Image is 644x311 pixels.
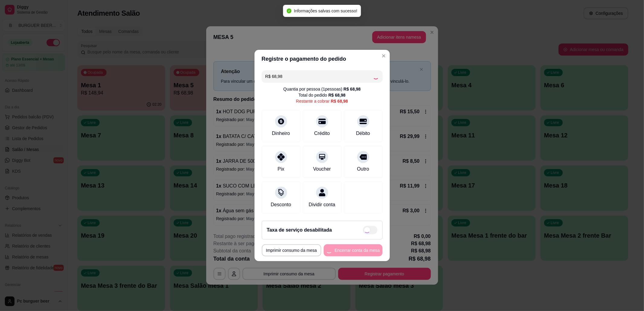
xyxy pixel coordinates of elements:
div: Pix [277,165,284,173]
div: R$ 68,98 [331,98,348,104]
div: Quantia por pessoa ( 1 pessoas) [283,86,360,92]
span: check-circle [287,8,291,13]
div: Crédito [314,130,330,137]
div: Loading [373,73,379,79]
button: Close [379,51,389,61]
div: Outro [357,165,369,173]
h2: Taxa de serviço desabilitada [267,226,332,234]
span: Informações salvas com sucesso! [294,8,357,13]
div: Total do pedido [299,92,346,98]
div: Dinheiro [272,130,290,137]
div: Débito [356,130,370,137]
div: Restante a cobrar [296,98,348,104]
div: Dividir conta [309,201,335,208]
div: R$ 68,98 [344,86,361,92]
input: Ex.: hambúrguer de cordeiro [265,70,373,82]
div: R$ 68,98 [328,92,346,98]
div: Voucher [313,165,331,173]
div: Desconto [271,201,291,208]
button: Imprimir consumo da mesa [262,244,321,256]
header: Registre o pagamento do pedido [255,50,390,68]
